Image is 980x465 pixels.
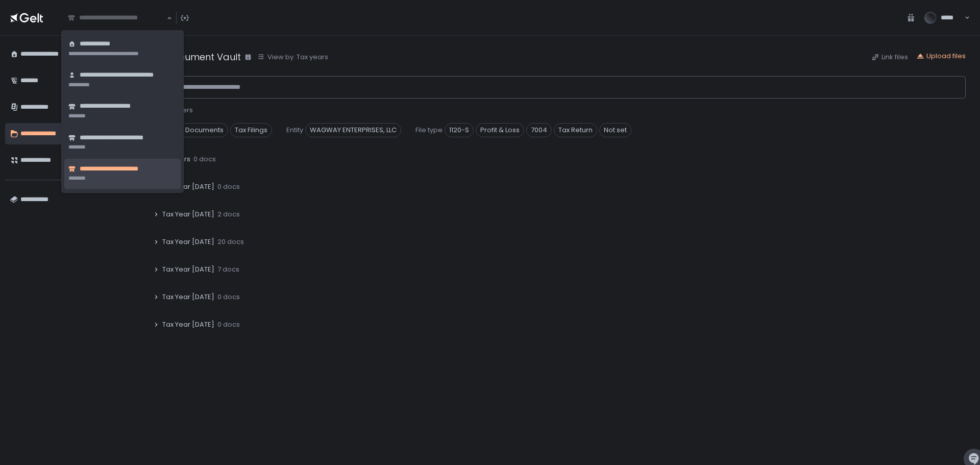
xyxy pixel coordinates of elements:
[217,320,240,329] span: 0 docs
[526,123,552,137] span: 7004
[415,126,443,135] span: File type
[217,292,240,302] span: 0 docs
[257,53,328,62] button: View by: Tax years
[599,123,631,137] span: Not set
[68,13,166,23] input: Search for option
[166,50,241,64] h1: Document Vault
[153,126,166,135] span: Tag
[286,126,303,135] span: Entity
[217,265,239,274] span: 7 docs
[217,237,244,247] span: 20 docs
[162,320,214,329] span: Tax Year [DATE]
[162,237,214,247] span: Tax Year [DATE]
[230,123,272,137] span: Tax Filings
[871,53,908,62] button: Link files
[162,210,214,219] span: Tax Year [DATE]
[217,182,240,191] span: 0 docs
[916,52,966,61] button: Upload files
[193,155,216,164] span: 0 docs
[168,123,228,137] span: Tax Documents
[445,123,474,137] span: 1120-S
[162,292,214,302] span: Tax Year [DATE]
[162,155,190,164] span: All Years
[162,265,214,274] span: Tax Year [DATE]
[153,105,193,115] span: - Hide filters
[305,123,401,137] span: WAGWAY ENTERPRISES, LLC
[554,123,597,137] span: Tax Return
[476,123,524,137] span: Profit & Loss
[61,7,172,29] div: Search for option
[217,210,240,219] span: 2 docs
[153,106,193,115] button: - Hide filters
[162,182,214,191] span: Tax Year [DATE]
